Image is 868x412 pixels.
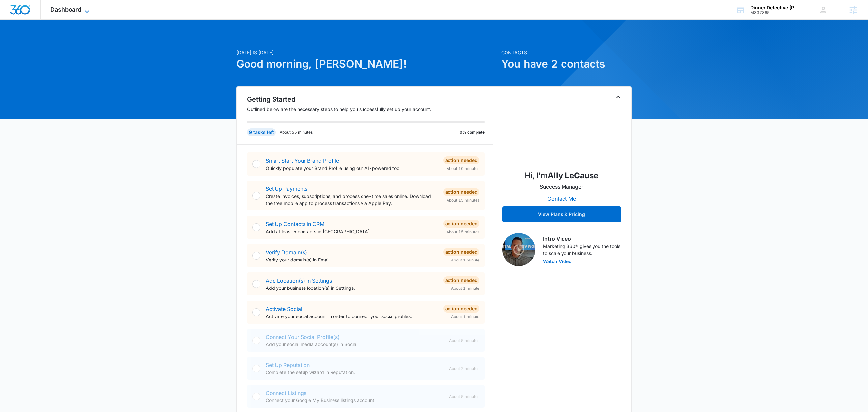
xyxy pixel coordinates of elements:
[443,248,479,256] div: Action Needed
[525,170,598,181] p: Hi, I'm
[266,306,302,312] a: Activate Social
[266,397,444,404] p: Connect your Google My Business listings account.
[449,366,479,371] span: About 2 minutes
[266,277,332,284] a: Add Location(s) in Settings
[443,220,479,228] div: Action Needed
[266,221,324,227] a: Set Up Contacts in CRM
[247,106,493,113] p: Outlined below are the necessary steps to help you successfully set up your account.
[266,193,438,206] p: Create invoices, subscriptions, and process one-time sales online. Download the free mobile app t...
[543,243,621,257] p: Marketing 360® gives you the tools to scale your business.
[541,191,583,206] button: Contact Me
[443,276,479,284] div: Action Needed
[750,10,798,15] div: account id
[266,313,438,320] p: Activate your social account in order to connect your social profiles.
[50,6,81,13] span: Dashboard
[247,95,493,104] h2: Getting Started
[614,93,622,101] button: Toggle Collapse
[540,183,583,191] p: Success Manager
[449,394,479,399] span: About 5 minutes
[543,259,572,264] button: Watch Video
[451,257,479,263] span: About 1 minute
[443,156,479,164] div: Action Needed
[266,249,307,256] a: Verify Domain(s)
[266,369,444,376] p: Complete the setup wizard in Reputation.
[266,165,438,172] p: Quickly populate your Brand Profile using our AI-powered tool.
[548,171,598,180] strong: Ally LeCause
[501,56,632,72] h1: You have 2 contacts
[529,98,594,164] img: Ally LeCause
[443,188,479,196] div: Action Needed
[451,314,479,320] span: About 1 minute
[266,341,444,348] p: Add your social media account(s) in Social.
[460,129,485,135] p: 0% complete
[236,56,497,72] h1: Good morning, [PERSON_NAME]!
[266,285,438,291] p: Add your business location(s) in Settings.
[266,256,438,263] p: Verify your domain(s) in Email.
[447,197,479,203] span: About 15 minutes
[449,338,479,343] span: About 5 minutes
[451,286,479,291] span: About 1 minute
[266,185,307,192] a: Set Up Payments
[750,5,798,10] div: account name
[502,233,535,266] img: Intro Video
[543,235,621,243] h3: Intro Video
[501,49,632,56] p: Contacts
[236,49,497,56] p: [DATE] is [DATE]
[266,157,339,164] a: Smart Start Your Brand Profile
[247,128,276,136] div: 9 tasks left
[280,129,313,135] p: About 55 minutes
[502,206,621,222] button: View Plans & Pricing
[447,166,479,172] span: About 10 minutes
[443,305,479,313] div: Action Needed
[266,228,438,235] p: Add at least 5 contacts in [GEOGRAPHIC_DATA].
[447,229,479,235] span: About 15 minutes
